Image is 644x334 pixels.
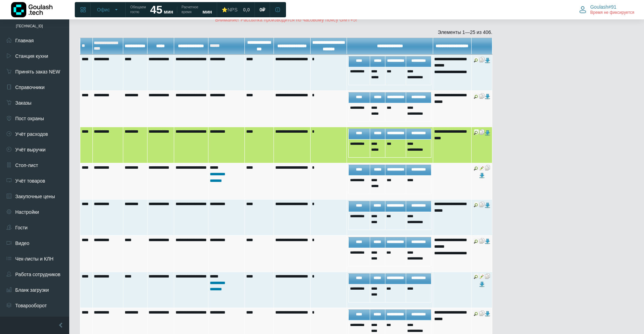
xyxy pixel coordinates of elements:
[11,2,53,17] img: Логотип компании Goulash.tech
[217,3,254,16] a: ⭐NPS 0,0
[164,9,173,15] span: мин
[590,4,617,10] span: Goulash#91
[126,3,216,16] a: Обещаем гостю 45 мин Расчетное время мин
[227,7,238,12] span: NPS
[80,29,492,36] div: Элементы 1—25 из 406.
[150,3,162,16] strong: 45
[255,3,269,16] a: 0 ₽
[575,2,638,17] button: Goulash#91 Время не фиксируется
[215,17,357,23] span: Внимание! Рассылка производится по часовому поясу GMT+5!
[243,7,250,13] span: 0,0
[203,9,212,15] span: мин
[222,7,238,13] div: ⭐
[130,5,146,15] span: Обещаем гостю
[259,7,262,13] span: 0
[181,5,198,15] span: Расчетное время
[97,7,110,13] span: Офис
[93,4,123,15] button: Офис
[590,10,634,16] span: Время не фиксируется
[262,7,265,13] span: ₽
